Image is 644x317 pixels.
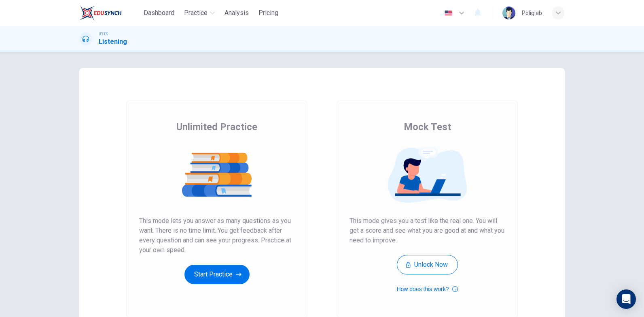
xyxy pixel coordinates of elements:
button: Pricing [255,6,282,20]
div: Poliglab [522,8,542,18]
span: Unlimited Practice [176,120,257,133]
span: Mock Test [404,120,451,133]
div: Open Intercom Messenger [616,289,636,309]
a: EduSynch logo [79,5,140,21]
h1: Listening [99,37,127,47]
span: Analysis [225,8,249,18]
span: Pricing [258,8,278,18]
span: IELTS [99,31,108,37]
img: EduSynch logo [79,5,122,21]
button: How does this work? [396,284,458,294]
button: Start Practice [184,265,250,284]
span: This mode gives you a test like the real one. You will get a score and see what you are good at a... [350,216,505,245]
button: Dashboard [140,6,178,20]
img: en [443,10,453,16]
img: Profile picture [502,6,515,19]
button: Unlock Now [397,255,458,274]
span: This mode lets you answer as many questions as you want. There is no time limit. You get feedback... [139,216,294,255]
span: Practice [184,8,208,18]
span: Dashboard [144,8,174,18]
button: Practice [181,6,218,20]
button: Analysis [221,6,252,20]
